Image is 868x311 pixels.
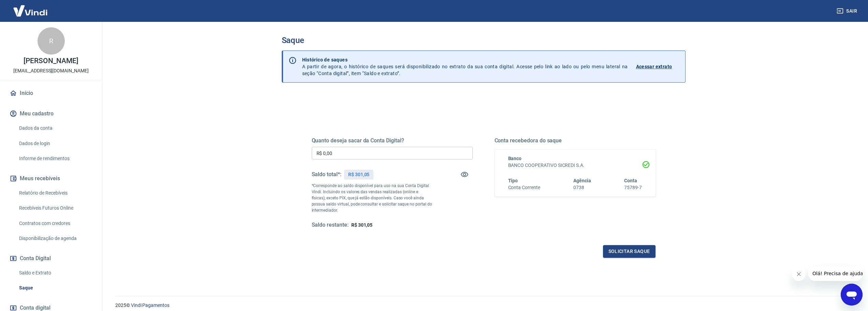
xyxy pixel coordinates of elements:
iframe: Botão para abrir a janela de mensagens [841,284,863,306]
a: Dados de login [16,137,94,151]
a: Saldo e Extrato [16,266,94,280]
span: Conta [624,178,637,183]
a: Vindi Pagamentos [131,302,170,308]
span: Tipo [508,178,518,183]
span: Olá! Precisa de ajuda? [4,5,57,10]
h6: 0738 [573,184,591,191]
p: [EMAIL_ADDRESS][DOMAIN_NAME] [13,67,89,74]
h5: Saldo total*: [312,171,341,178]
iframe: Fechar mensagem [792,267,806,281]
div: R [38,27,65,55]
a: Saque [16,281,94,295]
a: Contratos com credores [16,216,94,230]
button: Conta Digital [8,251,94,266]
img: Vindi [8,0,53,21]
a: Relatório de Recebíveis [16,186,94,200]
p: A partir de agora, o histórico de saques será disponibilizado no extrato da sua conta digital. Ac... [302,56,628,77]
h5: Saldo restante: [312,222,349,229]
h6: 75789-7 [624,184,642,191]
p: Histórico de saques [302,56,628,63]
button: Meu cadastro [8,106,94,121]
h5: Quanto deseja sacar da Conta Digital? [312,137,473,144]
button: Sair [835,5,860,17]
h5: Conta recebedora do saque [495,137,656,144]
iframe: Mensagem da empresa [808,266,863,281]
h3: Saque [282,36,686,45]
a: Início [8,86,94,101]
button: Solicitar saque [603,245,656,258]
span: Agência [573,178,591,183]
a: Informe de rendimentos [16,152,94,166]
a: Disponibilização de agenda [16,231,94,245]
p: [PERSON_NAME] [24,57,78,65]
p: Acessar extrato [636,63,672,70]
a: Acessar extrato [636,56,680,77]
span: R$ 301,05 [351,222,373,228]
p: *Corresponde ao saldo disponível para uso na sua Conta Digital Vindi. Incluindo os valores das ve... [312,183,432,213]
p: 2025 © [115,302,852,309]
h6: BANCO COOPERATIVO SICREDI S.A. [508,162,642,169]
h6: Conta Corrente [508,184,540,191]
a: Dados da conta [16,121,94,135]
p: R$ 301,05 [348,171,370,178]
button: Meus recebíveis [8,171,94,186]
span: Banco [508,156,522,161]
a: Recebíveis Futuros Online [16,201,94,215]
